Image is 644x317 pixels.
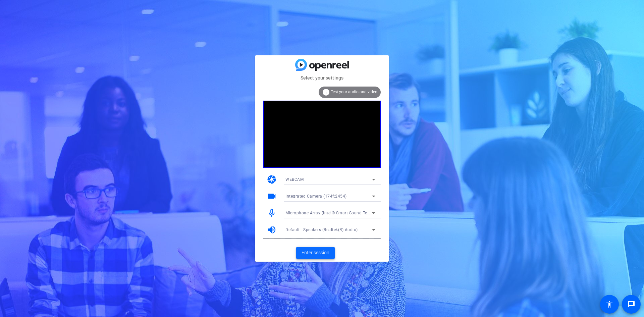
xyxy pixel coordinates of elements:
[605,300,613,308] mat-icon: accessibility
[302,249,329,256] span: Enter session
[267,174,277,184] mat-icon: camera
[285,194,347,199] span: Integrated Camera (174f:2454)
[267,225,277,235] mat-icon: volume_up
[267,208,277,218] mat-icon: mic_none
[627,300,635,308] mat-icon: message
[285,210,434,215] span: Microphone Array (Intel® Smart Sound Technology for Digital Microphones)
[296,247,335,259] button: Enter session
[267,191,277,201] mat-icon: videocam
[295,59,349,70] img: blue-gradient.svg
[331,90,377,94] span: Test your audio and video
[285,177,304,182] span: WEBCAM
[285,227,358,232] span: Default - Speakers (Realtek(R) Audio)
[255,74,389,82] mat-card-subtitle: Select your settings
[322,88,330,96] mat-icon: info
